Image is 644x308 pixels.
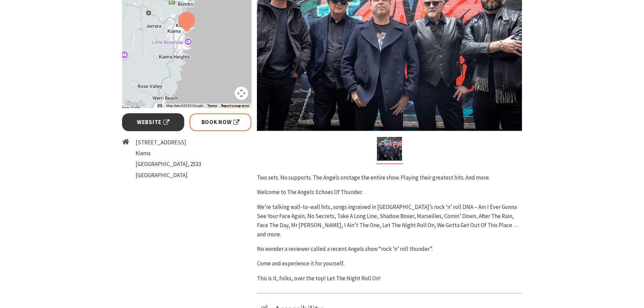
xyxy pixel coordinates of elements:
span: Website [137,118,169,127]
li: [STREET_ADDRESS] [136,138,201,147]
button: Keyboard shortcuts [158,103,162,108]
li: Kiama [136,149,201,158]
span: Map data ©2025 Google [166,104,203,108]
a: Report a map error [221,104,249,108]
a: Open this area in Google Maps (opens a new window) [124,99,146,108]
p: We’re talking wall-to-wall hits, songs ingrained in [GEOGRAPHIC_DATA]’s rock ‘n’ roll DNA – Am I ... [257,203,522,239]
li: [GEOGRAPHIC_DATA], 2533 [136,160,201,169]
p: Welcome to The Angels: Echoes Of Thunder. [257,188,522,197]
p: Two sets. No supports. The Angels onstage the entire show. Playing their greatest hits. And more. [257,173,522,182]
button: Map camera controls [235,87,248,100]
p: No wonder a reviewer called a recent Angels show “rock ‘n’ roll thunder”. [257,244,522,254]
a: Website [122,113,185,131]
a: Book Now [189,113,252,131]
p: This is it, folks, over the top! Let The Night Roll On! [257,274,522,283]
p: Come and experience it for yourself. [257,259,522,268]
li: [GEOGRAPHIC_DATA] [136,171,201,180]
img: The Angels [377,137,402,161]
span: Book Now [201,118,240,127]
a: Terms (opens in new tab) [207,104,217,108]
img: Google [124,99,146,108]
